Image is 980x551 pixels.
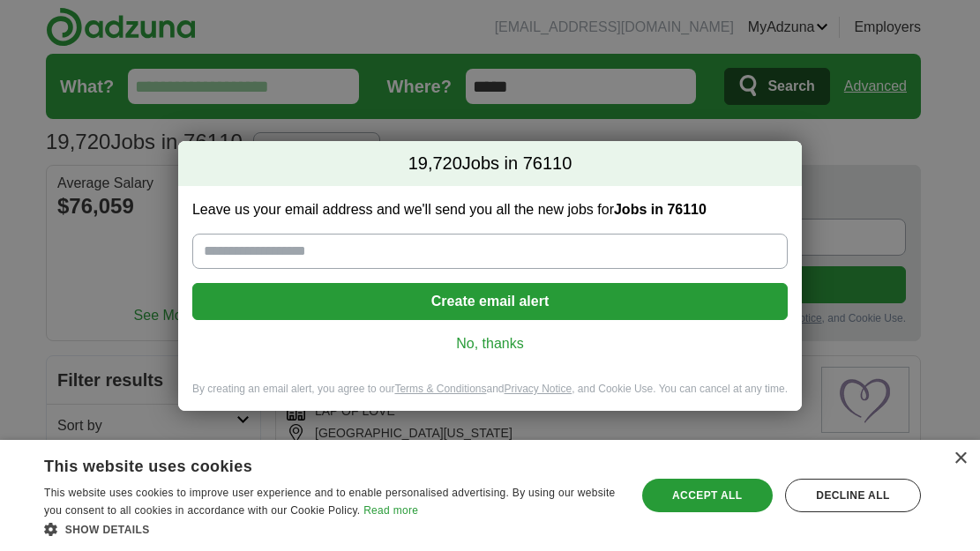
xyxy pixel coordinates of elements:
[363,504,418,517] a: Read more, opens a new window
[408,152,462,176] span: 19,720
[206,334,774,354] a: No, thanks
[505,383,572,395] a: Privacy Notice
[178,382,802,411] div: By creating an email alert, you agree to our and , and Cookie Use. You can cancel at any time.
[44,487,616,517] span: This website uses cookies to improve user experience and to enable personalised advertising. By u...
[394,383,486,395] a: Terms & Conditions
[192,200,788,220] label: Leave us your email address and we'll send you all the new jobs for
[642,479,773,512] div: Accept all
[192,283,788,320] button: Create email alert
[785,479,921,512] div: Decline all
[44,450,574,477] div: This website uses cookies
[65,524,150,536] span: Show details
[178,141,802,187] h2: Jobs in 76110
[614,202,707,217] strong: Jobs in 76110
[44,520,618,538] div: Show details
[954,452,967,465] div: Close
